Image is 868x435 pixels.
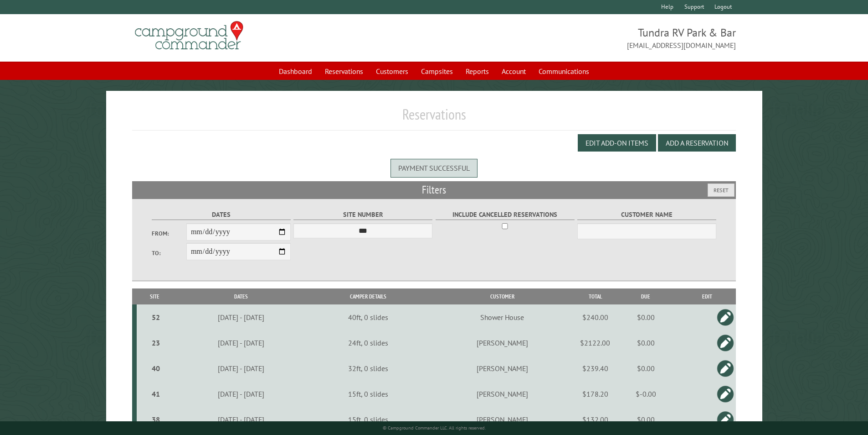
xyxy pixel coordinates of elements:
[175,415,308,424] div: [DATE] - [DATE]
[577,407,613,432] td: $132.00
[578,134,656,152] button: Edit Add-on Items
[427,304,577,330] td: Shower House
[613,330,678,356] td: $0.00
[293,210,432,220] label: Site Number
[175,313,308,322] div: [DATE] - [DATE]
[273,63,318,80] a: Dashboard
[577,288,613,304] th: Total
[577,304,613,330] td: $240.00
[309,407,427,432] td: 15ft, 0 slides
[613,356,678,381] td: $0.00
[132,18,246,53] img: Campground Commander
[140,338,172,347] div: 23
[309,288,427,304] th: Camper Details
[613,288,678,304] th: Due
[309,356,427,381] td: 32ft, 0 slides
[427,288,577,304] th: Customer
[309,304,427,330] td: 40ft, 0 slides
[577,210,716,220] label: Customer Name
[140,389,172,398] div: 41
[434,25,736,51] span: Tundra RV Park & Bar [EMAIL_ADDRESS][DOMAIN_NAME]
[678,288,736,304] th: Edit
[613,407,678,432] td: $0.00
[173,288,309,304] th: Dates
[427,330,577,356] td: [PERSON_NAME]
[140,364,172,373] div: 40
[577,356,613,381] td: $239.40
[416,63,458,80] a: Campsites
[427,407,577,432] td: [PERSON_NAME]
[137,288,173,304] th: Site
[613,381,678,407] td: $-0.00
[496,63,531,80] a: Account
[613,304,678,330] td: $0.00
[427,381,577,407] td: [PERSON_NAME]
[708,183,734,197] button: Reset
[140,313,172,322] div: 52
[152,249,186,257] label: To:
[152,210,291,220] label: Dates
[132,181,736,199] h2: Filters
[533,63,595,80] a: Communications
[460,63,494,80] a: Reports
[152,229,186,238] label: From:
[577,330,613,356] td: $2122.00
[319,63,369,80] a: Reservations
[390,159,478,177] div: Payment successful
[370,63,414,80] a: Customers
[175,389,308,398] div: [DATE] - [DATE]
[658,134,736,152] button: Add a Reservation
[427,356,577,381] td: [PERSON_NAME]
[309,330,427,356] td: 24ft, 0 slides
[383,425,486,431] small: © Campground Commander LLC. All rights reserved.
[436,210,575,220] label: Include Cancelled Reservations
[175,338,308,347] div: [DATE] - [DATE]
[309,381,427,407] td: 15ft, 0 slides
[175,364,308,373] div: [DATE] - [DATE]
[132,105,736,131] h1: Reservations
[140,415,172,424] div: 38
[577,381,613,407] td: $178.20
